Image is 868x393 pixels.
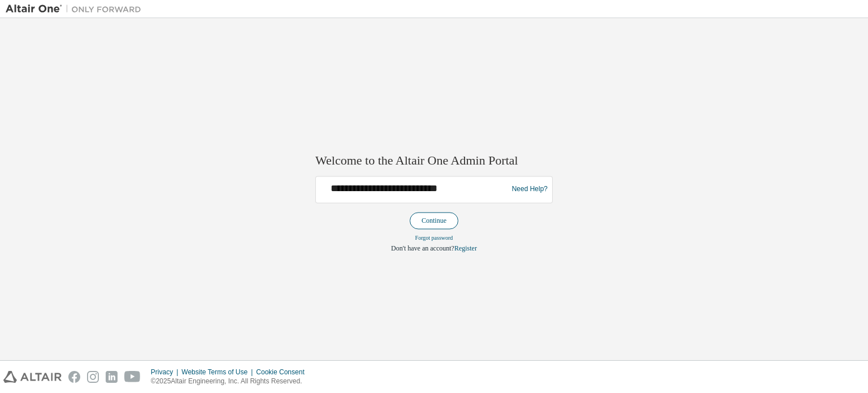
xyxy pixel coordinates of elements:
img: facebook.svg [68,371,80,383]
p: © 2025 Altair Engineering, Inc. All Rights Reserved. [151,377,311,386]
img: altair_logo.svg [3,371,62,383]
h2: Welcome to the Altair One Admin Portal [315,153,553,169]
a: Register [454,244,477,252]
div: Cookie Consent [256,368,311,377]
button: Continue [410,212,458,229]
img: Altair One [6,3,147,15]
img: instagram.svg [87,371,99,383]
a: Forgot password [415,235,453,241]
img: youtube.svg [124,371,141,383]
div: Website Terms of Use [181,368,256,377]
div: Privacy [151,368,181,377]
img: linkedin.svg [106,371,118,383]
span: Don't have an account? [391,244,454,252]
